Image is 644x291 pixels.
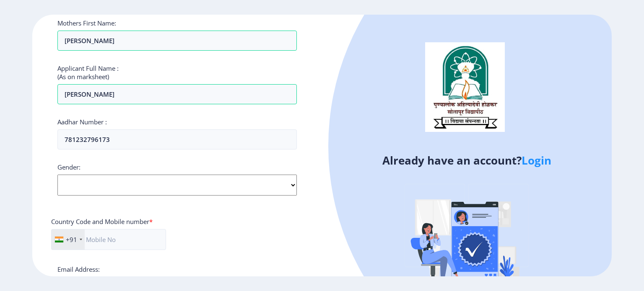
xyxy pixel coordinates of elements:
[51,229,166,250] input: Mobile No
[66,235,77,244] div: +91
[57,118,107,126] label: Aadhar Number :
[57,265,100,273] label: Email Address:
[328,154,605,167] h4: Already have an account?
[57,19,116,27] label: Mothers First Name:
[57,163,80,171] label: Gender:
[57,84,297,104] input: Full Name
[57,129,297,149] input: Aadhar Number
[51,217,153,226] label: Country Code and Mobile number
[57,64,119,81] label: Applicant Full Name : (As on marksheet)
[52,229,85,250] div: India (भारत): +91
[425,42,505,132] img: logo
[522,153,551,168] a: Login
[57,31,297,51] input: Last Name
